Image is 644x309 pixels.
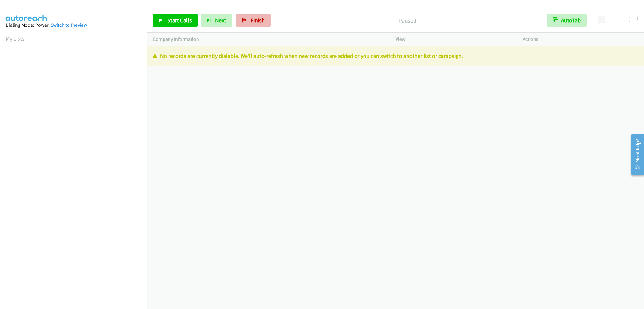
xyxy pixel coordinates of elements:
[153,36,384,43] p: Company Information
[251,17,265,24] span: Finish
[626,130,644,179] iframe: Resource Center
[215,17,226,24] span: Next
[153,52,638,60] p: No records are currently dialable. We'll auto-refresh when new records are added or you can switc...
[51,22,87,28] a: Switch to Preview
[6,21,142,29] div: Dialing Mode: Power |
[523,36,638,43] p: Actions
[153,14,198,27] a: Start Calls
[236,14,271,27] a: Finish
[636,14,638,23] div: 0
[167,17,192,24] span: Start Calls
[396,36,511,43] p: View
[6,35,25,42] a: My Lists
[601,17,630,22] div: Delay between calls (in seconds)
[547,14,587,27] button: AutoTab
[279,16,536,25] p: Paused
[201,14,232,27] button: Next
